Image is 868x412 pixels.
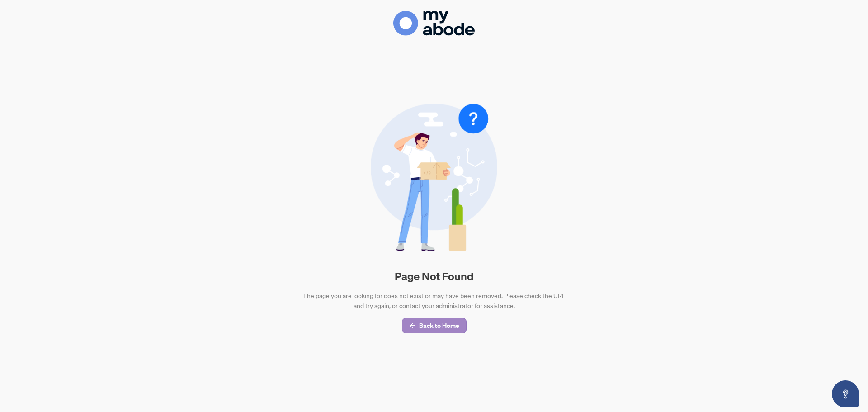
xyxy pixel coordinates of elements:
[298,291,570,311] div: The page you are looking for does not exist or may have been removed. Please check the URL and tr...
[393,11,475,36] img: Logo
[395,269,473,284] h2: Page Not Found
[419,318,459,333] span: Back to Home
[371,104,497,251] img: Null State Icon
[409,322,415,329] span: arrow-left
[402,318,467,333] button: Back to Home
[832,380,859,407] button: Open asap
